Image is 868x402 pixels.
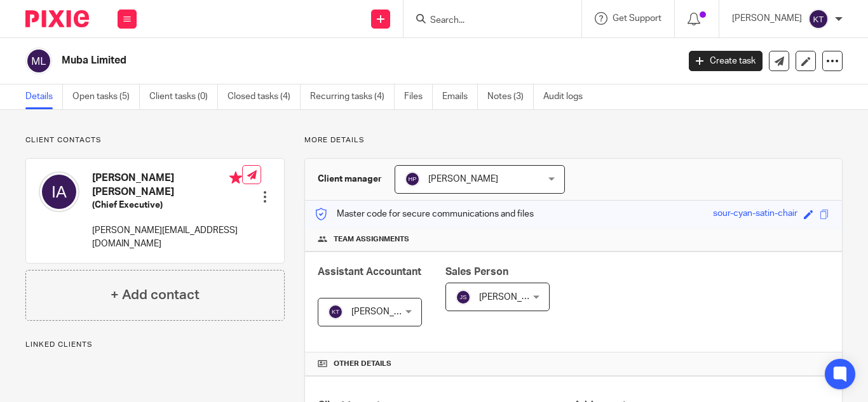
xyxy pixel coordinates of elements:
[328,304,343,319] img: svg%3E
[428,175,498,184] span: [PERSON_NAME]
[613,14,661,23] span: Get Support
[334,359,391,369] span: Other details
[404,84,433,109] a: Files
[315,208,534,220] p: Master code for secure communications and files
[318,173,382,185] h3: Client manager
[543,84,592,109] a: Audit logs
[689,51,763,71] a: Create task
[149,84,218,109] a: Client tasks (0)
[25,84,63,109] a: Details
[808,9,829,29] img: svg%3E
[479,293,549,302] span: [PERSON_NAME]
[92,199,242,211] h5: (Chief Executive)
[25,10,89,27] img: Pixie
[445,267,508,277] span: Sales Person
[318,267,421,277] span: Assistant Accountant
[92,224,242,250] p: [PERSON_NAME][EMAIL_ADDRESS][DOMAIN_NAME]
[442,84,478,109] a: Emails
[334,234,409,245] span: Team assignments
[25,48,52,74] img: svg%3E
[111,285,200,305] h4: + Add contact
[405,171,420,187] img: svg%3E
[487,84,534,109] a: Notes (3)
[227,84,301,109] a: Closed tasks (4)
[429,15,543,27] input: Search
[456,290,471,305] img: svg%3E
[732,12,802,25] p: [PERSON_NAME]
[304,135,843,145] p: More details
[351,307,421,316] span: [PERSON_NAME]
[713,207,797,222] div: sour-cyan-satin-chair
[92,171,242,199] h4: [PERSON_NAME] [PERSON_NAME]
[310,84,395,109] a: Recurring tasks (4)
[72,84,140,109] a: Open tasks (5)
[62,54,548,67] h2: Muba Limited
[25,340,285,350] p: Linked clients
[25,135,285,145] p: Client contacts
[39,171,79,212] img: svg%3E
[229,171,242,184] i: Primary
